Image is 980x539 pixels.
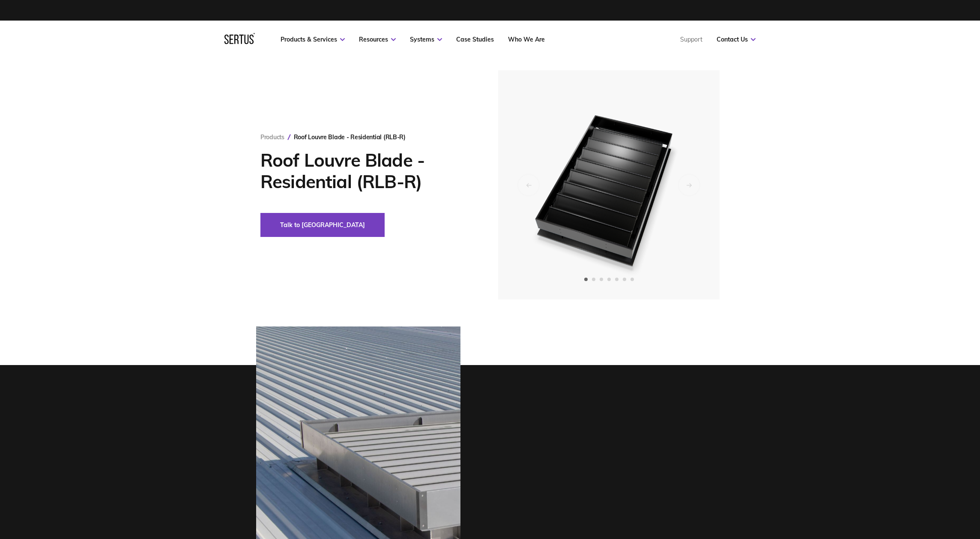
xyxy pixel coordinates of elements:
[359,36,396,43] a: Resources
[630,278,634,281] span: Go to slide 7
[410,36,442,43] a: Systems
[717,36,756,43] a: Contact Us
[518,175,539,195] div: Previous slide
[260,213,385,237] button: Talk to [GEOGRAPHIC_DATA]
[508,36,545,43] a: Who We Are
[600,278,603,281] span: Go to slide 3
[615,278,618,281] span: Go to slide 5
[592,278,595,281] span: Go to slide 2
[260,150,472,192] h1: Roof Louvre Blade - Residential (RLB-R)
[260,133,284,141] a: Products
[679,175,699,195] div: Next slide
[607,278,611,281] span: Go to slide 4
[680,36,702,43] a: Support
[281,36,345,43] a: Products & Services
[623,278,626,281] span: Go to slide 6
[456,36,494,43] a: Case Studies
